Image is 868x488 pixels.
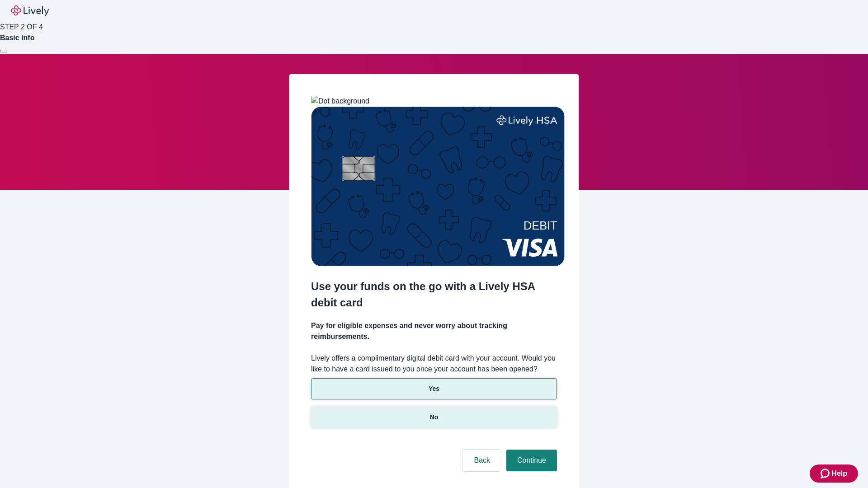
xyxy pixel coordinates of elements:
[821,468,831,479] svg: Zendesk support icon
[506,450,557,471] button: Continue
[11,5,49,16] img: Lively
[311,407,557,428] button: No
[429,384,439,394] p: Yes
[430,413,439,422] p: No
[311,320,557,342] h4: Pay for eligible expenses and never worry about tracking reimbursements.
[810,465,858,483] button: Zendesk support iconHelp
[311,353,557,375] label: Lively offers a complimentary digital debit card with your account. Would you like to have a card...
[311,278,557,311] h2: Use your funds on the go with a Lively HSA debit card
[311,96,369,107] img: Dot background
[311,107,565,266] img: Debit card
[311,378,557,399] button: Yes
[831,468,847,479] span: Help
[463,450,501,471] button: Back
